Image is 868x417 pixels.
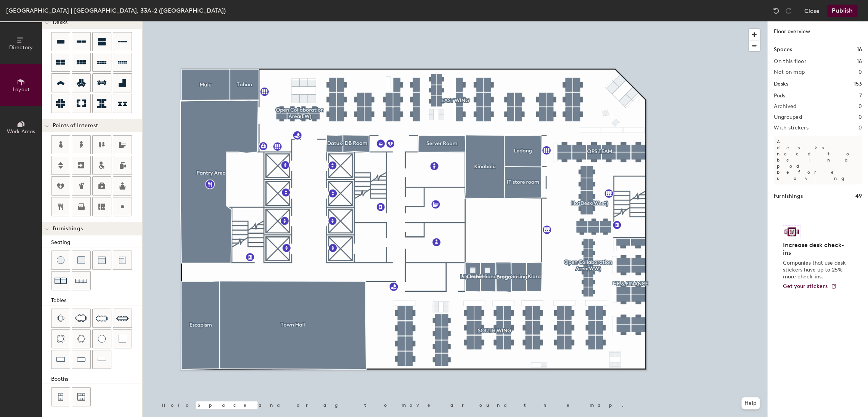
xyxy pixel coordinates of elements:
p: Companies that use desk stickers have up to 25% more check-ins. [783,260,848,280]
button: Help [741,397,760,409]
img: Six seat round table [77,335,85,343]
button: Couch (corner) [113,251,132,270]
h2: Ungrouped [774,114,802,120]
img: Stool [57,256,64,264]
img: Four seat round table [57,335,64,343]
span: Get your stickers [783,283,828,289]
h1: Desks [774,80,788,88]
button: Close [804,5,820,17]
h2: 0 [858,103,862,110]
span: Furnishings [53,226,83,232]
img: Couch (x3) [75,275,87,287]
h1: Furnishings [774,192,803,200]
img: Four seat table [57,314,64,322]
button: Publish [827,5,857,17]
h2: 16 [857,58,862,65]
button: Four seat round table [51,329,70,348]
span: Points of Interest [53,123,98,129]
button: Table (1x2) [51,350,70,369]
img: Couch (middle) [98,256,106,264]
h2: 7 [859,93,862,99]
h1: 16 [857,45,862,54]
img: Cushion [77,256,85,264]
h1: Floor overview [768,21,868,39]
img: Four seat booth [57,393,64,401]
div: Booths [51,375,142,383]
img: Ten seat table [116,312,129,324]
button: Eight seat table [92,309,111,328]
span: Directory [9,44,33,51]
a: Get your stickers [783,283,837,290]
img: Table (1x1) [119,335,126,343]
span: Layout [13,86,30,93]
button: Ten seat table [113,309,132,328]
button: Table (1x1) [113,329,132,348]
img: Undo [772,7,780,15]
div: [GEOGRAPHIC_DATA] | [GEOGRAPHIC_DATA], 33A-2 ([GEOGRAPHIC_DATA]) [6,6,226,15]
h2: Pods [774,93,785,99]
h2: With stickers [774,125,809,131]
img: Table (1x2) [56,356,65,363]
button: Four seat booth [51,387,70,406]
span: Work Areas [7,128,35,135]
h1: 49 [855,192,862,200]
h1: Spaces [774,45,792,54]
img: Couch (corner) [119,256,126,264]
button: Table (round) [92,329,111,348]
img: Sticker logo [783,225,800,238]
button: Six seat table [72,309,91,328]
h2: 0 [858,114,862,120]
button: Stool [51,251,70,270]
button: Couch (middle) [92,251,111,270]
span: Desks [53,19,68,26]
button: Six seat booth [72,387,91,406]
p: All desks need to be in a pod before saving [774,136,862,184]
img: Table (round) [98,335,106,343]
button: Cushion [72,251,91,270]
button: Table (1x3) [72,350,91,369]
img: Six seat booth [77,393,85,401]
h2: Archived [774,103,796,110]
h2: Not on map [774,69,805,75]
h2: 0 [858,125,862,131]
div: Seating [51,238,142,247]
button: Couch (x3) [72,271,91,290]
img: Redo [784,7,792,15]
h4: Increase desk check-ins [783,241,848,257]
img: Table (1x4) [98,356,106,363]
button: Table (1x4) [92,350,111,369]
h2: On this floor [774,58,806,65]
button: Four seat table [51,309,70,328]
button: Six seat round table [72,329,91,348]
button: Couch (x2) [51,271,70,290]
div: Tables [51,296,142,305]
img: Six seat table [75,314,87,322]
img: Eight seat table [96,312,108,324]
h1: 153 [854,80,862,88]
img: Table (1x3) [77,356,85,363]
img: Couch (x2) [55,275,67,287]
h2: 0 [858,69,862,75]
